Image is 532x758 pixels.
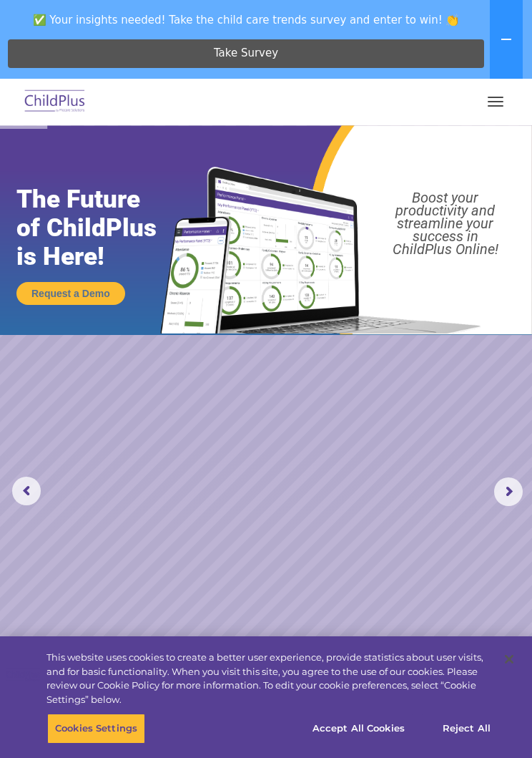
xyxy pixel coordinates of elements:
[493,643,525,675] button: Close
[214,41,278,66] span: Take Survey
[229,83,272,94] span: Last name
[16,282,125,305] a: Request a Demo
[367,191,524,256] rs-layer: Boost your productivity and streamline your success in ChildPlus Online!
[229,142,290,152] span: Phone number
[8,39,484,68] a: Take Survey
[21,85,89,119] img: ChildPlus by Procare Solutions
[47,714,145,744] button: Cookies Settings
[305,714,413,744] button: Accept All Cookies
[46,651,494,706] div: This website uses cookies to create a better user experience, provide statistics about user visit...
[422,714,511,744] button: Reject All
[6,6,487,34] span: ✅ Your insights needed! Take the child care trends survey and enter to win! 👏
[16,185,186,271] rs-layer: The Future of ChildPlus is Here!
